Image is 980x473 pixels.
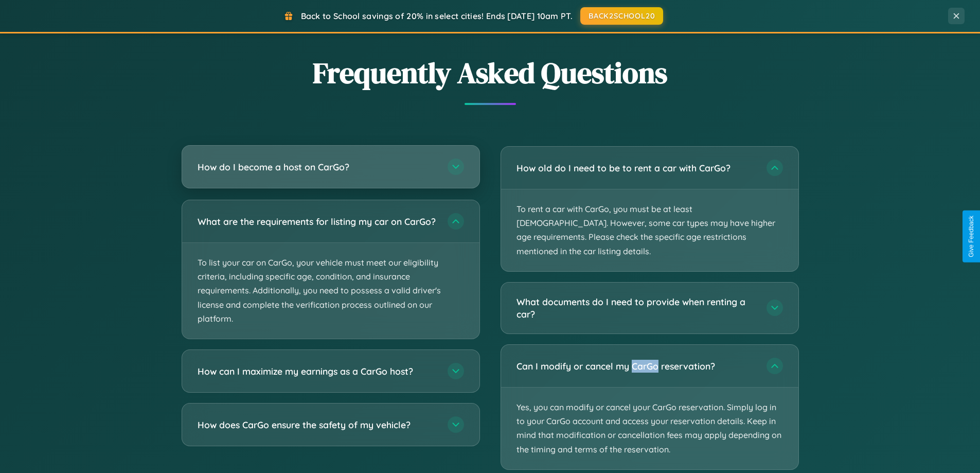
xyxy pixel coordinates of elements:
[198,365,437,378] h3: How can I maximize my earnings as a CarGo host?
[580,7,663,25] button: BACK2SCHOOL20
[301,11,573,21] span: Back to School savings of 20% in select cities! Ends [DATE] 10am PT.
[968,216,975,257] div: Give Feedback
[198,161,437,173] h3: How do I become a host on CarGo?
[501,189,798,271] p: To rent a car with CarGo, you must be at least [DEMOGRAPHIC_DATA]. However, some car types may ha...
[198,418,437,431] h3: How does CarGo ensure the safety of my vehicle?
[182,53,799,93] h2: Frequently Asked Questions
[198,215,437,228] h3: What are the requirements for listing my car on CarGo?
[516,162,756,174] h3: How old do I need to be to rent a car with CarGo?
[516,360,756,373] h3: Can I modify or cancel my CarGo reservation?
[516,295,756,321] h3: What documents do I need to provide when renting a car?
[182,243,479,339] p: To list your car on CarGo, your vehicle must meet our eligibility criteria, including specific ag...
[501,388,798,469] p: Yes, you can modify or cancel your CarGo reservation. Simply log in to your CarGo account and acc...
